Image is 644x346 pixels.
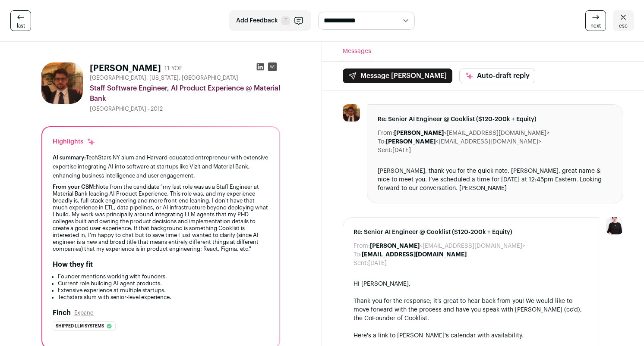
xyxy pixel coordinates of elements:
[378,137,386,146] dt: To:
[378,167,612,193] div: [PERSON_NAME], thank you for the quick note. [PERSON_NAME], great name & nice to meet you. I’ve s...
[58,280,269,287] li: Current role building AI agent products.
[590,22,601,29] span: next
[368,259,387,268] dd: [DATE]
[354,242,370,250] dt: From:
[236,16,278,25] span: Add Feedback
[90,75,238,81] span: [GEOGRAPHIC_DATA], [US_STATE], [GEOGRAPHIC_DATA]
[58,294,269,301] li: Techstars alum with senior-level experience.
[362,252,467,258] b: [EMAIL_ADDRESS][DOMAIN_NAME]
[613,10,634,31] a: esc
[53,155,86,160] span: AI summary:
[343,104,360,122] img: 9eed3611e62ed4d182b73ec2827cff0edcc34317f5e5b05e0bc7b23d32a90e95.jpg
[354,333,524,339] a: Here's a link to [PERSON_NAME]'s calendar with availability.
[90,62,161,75] h1: [PERSON_NAME]
[229,10,311,31] button: Add Feedback F
[53,184,96,190] span: From your CSM:
[386,139,436,145] b: [PERSON_NAME]
[378,115,612,124] span: Re: Senior AI Engineer @ Cooklist ($120-200k + Equity)
[56,322,104,330] span: Shipped llm systems
[53,259,93,270] h2: How they fit
[370,243,420,249] b: [PERSON_NAME]
[606,217,623,234] img: 9240684-medium_jpg
[281,16,290,25] span: F
[90,106,280,112] div: [GEOGRAPHIC_DATA] - 2012
[354,280,588,288] div: Hi [PERSON_NAME],
[53,137,95,146] div: Highlights
[58,273,269,280] li: Founder mentions working with founders.
[392,146,411,155] dd: [DATE]
[386,137,541,146] dd: <[EMAIL_ADDRESS][DOMAIN_NAME]>
[354,297,588,323] div: Thank you for the response; it’s great to hear back from you! We would like to move forward with ...
[354,228,588,237] span: Re: Senior AI Engineer @ Cooklist ($120-200k + Equity)
[10,10,31,31] a: last
[354,250,362,259] dt: To:
[343,69,452,83] button: Message [PERSON_NAME]
[74,309,94,316] button: Expand
[343,42,371,61] button: Messages
[53,153,269,180] div: TechStars NY alum and Harvard-educated entrepreneur with extensive expertise integrating AI into ...
[378,146,392,155] dt: Sent:
[370,242,525,250] dd: <[EMAIL_ADDRESS][DOMAIN_NAME]>
[53,308,71,318] h2: Finch
[53,184,269,252] div: Note from the candidate "my last role was as a Staff Engineer at Material Bank leading AI Product...
[354,259,368,268] dt: Sent:
[58,287,269,294] li: Extensive experience at multiple startups.
[41,62,83,104] img: 9eed3611e62ed4d182b73ec2827cff0edcc34317f5e5b05e0bc7b23d32a90e95.jpg
[459,69,535,83] button: Auto-draft reply
[17,22,25,29] span: last
[394,130,444,136] b: [PERSON_NAME]
[164,64,183,73] div: 11 YOE
[585,10,606,31] a: next
[619,22,628,29] span: esc
[90,83,280,104] div: Staff Software Engineer, AI Product Experience @ Material Bank
[378,129,394,137] dt: From:
[394,129,549,137] dd: <[EMAIL_ADDRESS][DOMAIN_NAME]>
